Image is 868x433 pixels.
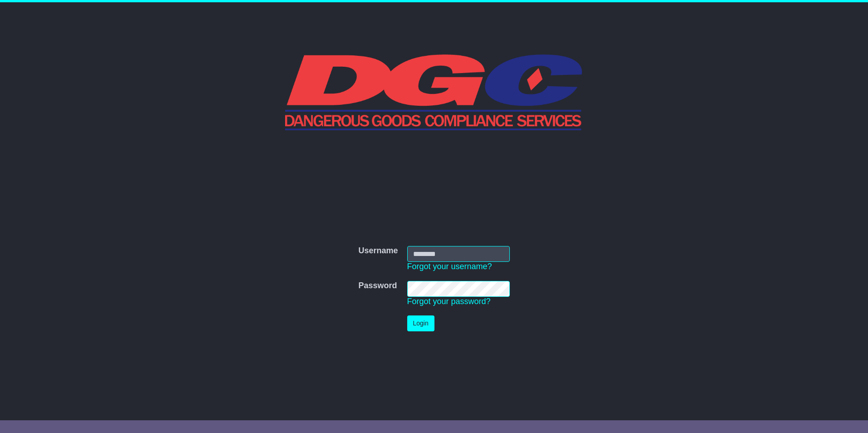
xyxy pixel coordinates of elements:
a: Forgot your username? [407,262,492,271]
button: Login [407,315,434,331]
img: DGC QLD [285,53,583,130]
label: Password [358,281,397,291]
label: Username [358,246,398,256]
a: Forgot your password? [407,297,491,306]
